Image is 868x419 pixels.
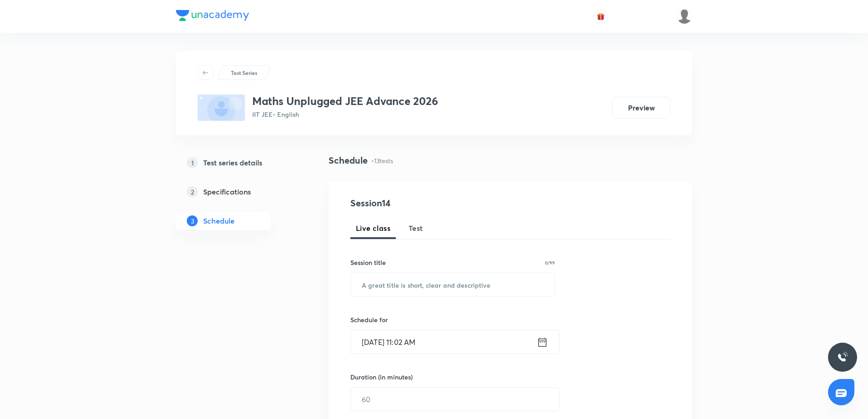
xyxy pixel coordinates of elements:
[252,95,438,108] h3: Maths Unplugged JEE Advance 2026
[351,388,559,411] input: 60
[252,110,438,119] p: IIT JEE • English
[594,9,608,24] button: avatar
[371,156,393,165] p: • 13 tests
[203,157,262,168] h5: Test series details
[176,10,249,23] a: Company Logo
[176,154,299,172] a: 1Test series details
[187,157,198,168] p: 1
[350,315,555,324] h6: Schedule for
[176,10,249,21] img: Company Logo
[545,260,555,265] p: 0/99
[837,352,848,363] img: ttu
[356,223,390,234] span: Live class
[176,183,299,201] a: 2Specifications
[187,215,198,226] p: 3
[677,9,692,24] img: Siddharth Mitra
[351,273,554,296] input: A great title is short, clear and descriptive
[350,196,516,210] h4: Session 14
[329,154,368,167] h4: Schedule
[409,223,423,234] span: Test
[203,186,251,197] h5: Specifications
[187,186,198,197] p: 2
[203,215,234,226] h5: Schedule
[350,372,413,382] h6: Duration (in minutes)
[350,258,386,267] h6: Session title
[198,95,245,121] img: fallback-thumbnail.png
[597,12,605,20] img: avatar
[612,97,670,119] button: Preview
[231,69,257,77] p: Test Series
